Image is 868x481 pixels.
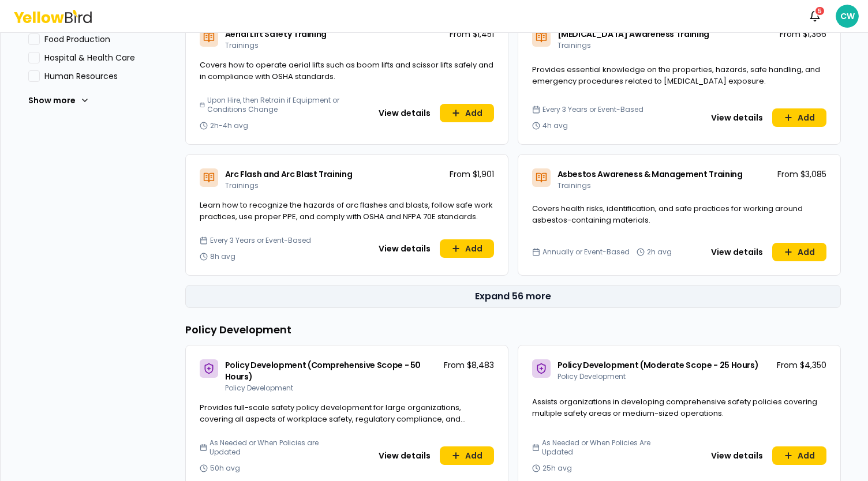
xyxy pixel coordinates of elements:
[200,200,493,222] span: Learn how to recognize the hazards of arc flashes and blasts, follow safe work practices, use pro...
[210,252,235,261] span: 8h avg
[558,181,591,190] span: Trainings
[647,247,672,257] span: 2h avg
[704,243,770,261] button: View details
[803,5,826,28] button: 5
[777,168,826,180] p: From $3,085
[440,104,494,122] button: Add
[372,446,437,465] button: View details
[542,438,675,457] span: As Needed or When Policies Are Updated
[44,70,167,82] label: Human Resources
[207,96,342,114] span: Upon Hire, then Retrain if Equipment or Conditions Change
[542,247,630,257] span: Annually or Event-Based
[200,402,466,435] span: Provides full-scale safety policy development for large organizations, covering all aspects of wo...
[532,396,817,419] span: Assists organizations in developing comprehensive safety policies covering multiple safety areas ...
[558,28,709,40] span: [MEDICAL_DATA] Awareness Training
[704,446,770,465] button: View details
[225,383,293,393] span: Policy Development
[28,89,89,112] button: Show more
[225,40,259,50] span: Trainings
[772,243,826,261] button: Add
[704,108,770,127] button: View details
[225,181,259,190] span: Trainings
[450,28,494,40] p: From $1,451
[558,371,626,381] span: Policy Development
[209,438,342,457] span: As Needed or When Policies are Updated
[44,33,167,45] label: Food Production
[210,236,311,245] span: Every 3 Years or Event-Based
[814,6,825,16] div: 5
[558,168,743,180] span: Asbestos Awareness & Management Training
[542,105,643,114] span: Every 3 Years or Event-Based
[532,64,820,87] span: Provides essential knowledge on the properties, hazards, safe handling, and emergency procedures ...
[558,359,759,371] span: Policy Development (Moderate Scope - 25 Hours)
[210,121,248,130] span: 2h-4h avg
[542,464,572,473] span: 25h avg
[444,359,494,371] p: From $8,483
[372,239,437,258] button: View details
[225,28,327,40] span: Aerial Lift Safety Training
[777,359,826,371] p: From $4,350
[532,203,803,226] span: Covers health risks, identification, and safe practices for working around asbestos-containing ma...
[210,464,240,473] span: 50h avg
[542,121,568,130] span: 4h avg
[225,359,421,382] span: Policy Development (Comprehensive Scope - 50 Hours)
[185,285,841,308] button: Expand 56 more
[200,59,493,82] span: Covers how to operate aerial lifts such as boom lifts and scissor lifts safely and in compliance ...
[780,28,826,40] p: From $1,366
[372,104,437,122] button: View details
[440,446,494,465] button: Add
[225,168,353,180] span: Arc Flash and Arc Blast Training
[440,239,494,258] button: Add
[450,168,494,180] p: From $1,901
[44,52,167,63] label: Hospital & Health Care
[772,108,826,127] button: Add
[836,5,859,28] span: CW
[772,446,826,465] button: Add
[558,40,591,50] span: Trainings
[185,322,841,338] h3: Policy Development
